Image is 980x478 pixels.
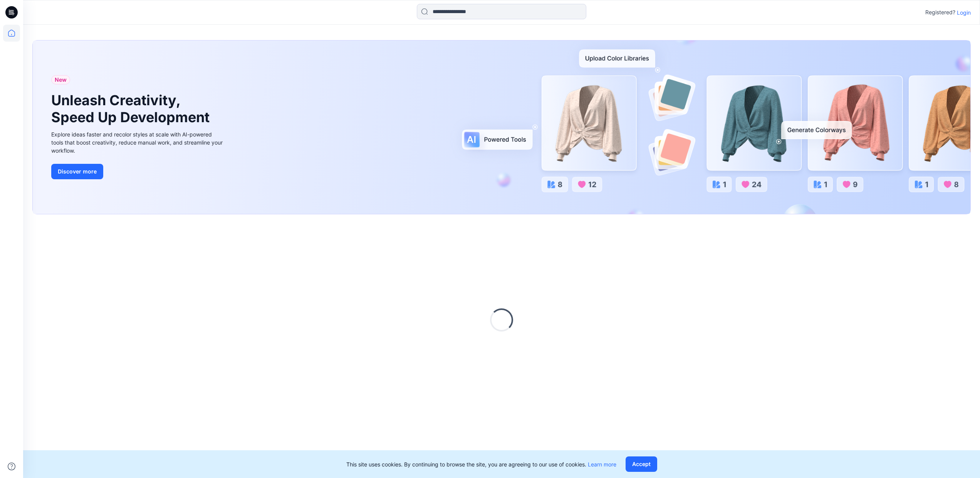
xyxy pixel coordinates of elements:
[51,164,103,179] button: Discover more
[957,8,971,17] p: Login
[925,8,955,17] p: Registered?
[346,460,616,468] p: This site uses cookies. By continuing to browse the site, you are agreeing to our use of cookies.
[51,92,213,125] h1: Unleash Creativity, Speed Up Development
[51,164,225,179] a: Discover more
[626,456,657,472] button: Accept
[51,130,225,155] div: Explore ideas faster and recolor styles at scale with AI-powered tools that boost creativity, red...
[55,75,67,84] span: New
[588,461,616,468] a: Learn more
